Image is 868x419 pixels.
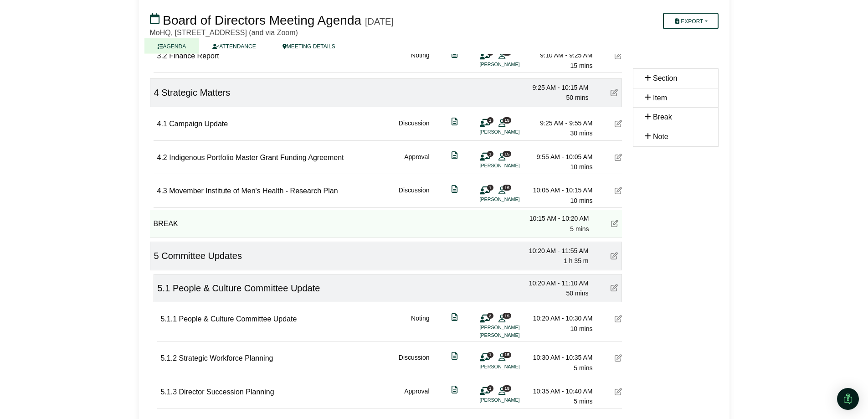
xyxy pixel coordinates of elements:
[574,398,592,405] span: 5 mins
[574,364,592,372] span: 5 mins
[487,117,493,123] span: 1
[161,251,242,261] span: Committee Updates
[570,163,592,171] span: 10 mins
[161,315,177,323] span: 5.1.1
[179,315,297,323] span: People & Culture Committee Update
[570,197,592,204] span: 10 mins
[480,162,548,170] li: [PERSON_NAME]
[163,13,361,27] span: Board of Directors Meeting Agenda
[480,128,548,136] li: [PERSON_NAME]
[173,283,320,293] span: People & Culture Committee Update
[399,352,430,373] div: Discussion
[169,52,219,60] span: Finance Report
[480,396,548,404] li: [PERSON_NAME]
[169,154,344,161] span: Indigenous Portfolio Master Grant Funding Agreement
[199,38,269,54] a: ATTENDANCE
[365,16,394,27] div: [DATE]
[480,331,548,339] li: [PERSON_NAME]
[487,185,493,191] span: 1
[663,13,718,29] button: Export
[837,388,859,410] div: Open Intercom Messenger
[144,38,200,54] a: AGENDA
[570,129,592,137] span: 30 mins
[525,83,589,93] div: 9:25 AM - 10:15 AM
[179,354,273,362] span: Strategic Workforce Planning
[157,187,167,195] span: 4.3
[503,313,511,319] span: 15
[158,283,170,293] span: 5.1
[653,74,677,82] span: Section
[154,220,178,228] span: BREAK
[480,196,548,203] li: [PERSON_NAME]
[503,385,511,391] span: 15
[503,117,511,123] span: 15
[157,52,167,60] span: 3.2
[411,50,429,71] div: Noting
[566,290,588,297] span: 50 mins
[480,61,548,68] li: [PERSON_NAME]
[161,88,230,98] span: Strategic Matters
[529,185,593,195] div: 10:05 AM - 10:15 AM
[525,246,589,256] div: 10:20 AM - 11:55 AM
[154,251,159,261] span: 5
[480,363,548,371] li: [PERSON_NAME]
[169,187,338,195] span: Movember Institute of Men's Health - Research Plan
[570,225,589,233] span: 5 mins
[487,385,493,391] span: 1
[564,257,588,264] span: 1 h 35 m
[161,388,177,396] span: 5.1.3
[503,352,511,358] span: 15
[157,120,167,128] span: 4.1
[269,38,349,54] a: MEETING DETAILS
[404,386,429,407] div: Approval
[487,313,493,319] span: 2
[570,62,592,69] span: 15 mins
[503,151,511,157] span: 15
[529,352,593,362] div: 10:30 AM - 10:35 AM
[570,325,592,332] span: 10 mins
[529,386,593,396] div: 10:35 AM - 10:40 AM
[487,352,493,358] span: 1
[480,324,548,331] li: [PERSON_NAME]
[399,185,430,206] div: Discussion
[169,120,228,128] span: Campaign Update
[157,154,167,161] span: 4.2
[529,118,593,128] div: 9:25 AM - 9:55 AM
[399,118,430,139] div: Discussion
[411,313,429,339] div: Noting
[503,185,511,191] span: 15
[161,354,177,362] span: 5.1.2
[179,388,274,396] span: Director Succession Planning
[404,152,429,172] div: Approval
[525,213,589,223] div: 10:15 AM - 10:20 AM
[154,88,159,98] span: 4
[653,133,668,140] span: Note
[150,29,298,36] span: MoHQ, [STREET_ADDRESS] (and via Zoom)
[653,94,667,102] span: Item
[529,152,593,162] div: 9:55 AM - 10:05 AM
[525,278,589,288] div: 10:20 AM - 11:10 AM
[529,313,593,323] div: 10:20 AM - 10:30 AM
[653,113,672,121] span: Break
[529,50,593,60] div: 9:10 AM - 9:25 AM
[487,151,493,157] span: 1
[566,94,588,101] span: 50 mins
